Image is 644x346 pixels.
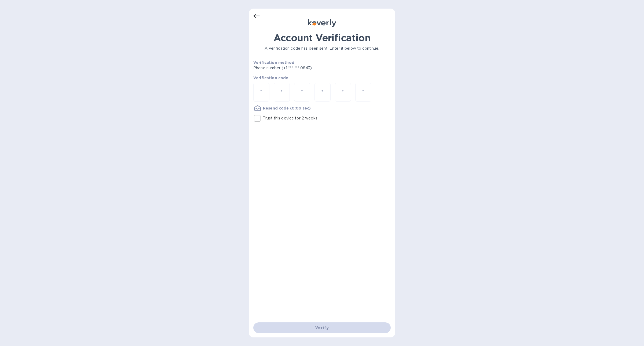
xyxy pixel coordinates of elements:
b: Verification method [253,60,294,65]
p: Verification code [253,75,391,81]
h1: Account Verification [253,32,391,43]
p: Trust this device for 2 weeks [263,115,317,121]
u: Resend code (0:09 sec) [263,106,311,110]
p: Phone number (+1 *** *** 0843) [253,65,353,71]
p: A verification code has been sent. Enter it below to continue. [253,46,391,51]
